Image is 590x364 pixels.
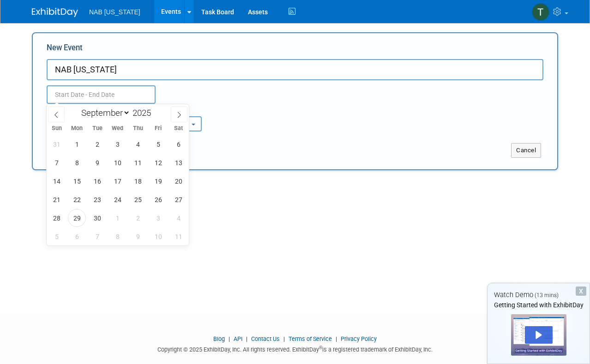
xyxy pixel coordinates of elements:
span: September 7, 2025 [48,154,66,172]
div: Watch Demo [488,290,590,300]
span: October 4, 2025 [169,209,187,227]
div: Play [525,326,553,344]
span: October 3, 2025 [149,209,167,227]
span: | [244,335,250,342]
img: Thomas Rittwage [532,3,549,21]
span: September 27, 2025 [169,191,187,209]
span: October 2, 2025 [129,209,147,227]
span: September 22, 2025 [68,191,86,209]
select: Month [77,107,130,119]
span: NAB [US_STATE] [89,8,140,16]
div: Getting Started with ExhibitDay [488,300,590,310]
span: September 8, 2025 [68,154,86,172]
span: | [281,335,287,342]
span: September 2, 2025 [88,135,106,153]
span: September 3, 2025 [108,135,126,153]
span: September 17, 2025 [108,172,126,190]
span: September 24, 2025 [108,191,126,209]
span: October 10, 2025 [149,227,167,245]
span: Tue [87,125,108,131]
span: September 25, 2025 [129,191,147,209]
span: October 1, 2025 [108,209,126,227]
span: Thu [128,125,148,131]
span: September 26, 2025 [149,191,167,209]
a: API [234,335,242,342]
input: Year [130,107,158,118]
label: New Event [47,42,83,57]
input: Name of Trade Show / Conference [47,59,543,80]
button: Cancel [511,143,541,158]
a: Privacy Policy [341,335,377,342]
input: Start Date - End Date [47,85,156,104]
span: (13 mins) [535,292,559,298]
sup: ® [319,345,322,350]
span: Sat [169,125,189,131]
div: Attendance / Format: [47,104,125,116]
div: Participation: [139,104,217,116]
span: Sun [47,125,67,131]
span: September 18, 2025 [129,172,147,190]
span: September 16, 2025 [88,172,106,190]
span: October 6, 2025 [68,227,86,245]
span: September 4, 2025 [129,135,147,153]
span: September 19, 2025 [149,172,167,190]
a: Blog [213,335,225,342]
span: September 12, 2025 [149,154,167,172]
img: ExhibitDay [32,8,78,17]
span: September 15, 2025 [68,172,86,190]
span: October 9, 2025 [129,227,147,245]
span: October 8, 2025 [108,227,126,245]
span: October 11, 2025 [169,227,187,245]
a: Terms of Service [289,335,332,342]
span: September 23, 2025 [88,191,106,209]
span: September 6, 2025 [169,135,187,153]
span: October 5, 2025 [48,227,66,245]
span: | [226,335,232,342]
span: September 13, 2025 [169,154,187,172]
span: September 5, 2025 [149,135,167,153]
span: September 14, 2025 [48,172,66,190]
span: | [333,335,339,342]
span: September 30, 2025 [88,209,106,227]
span: Mon [67,125,87,131]
div: Dismiss [576,286,586,296]
span: September 28, 2025 [48,209,66,227]
span: September 21, 2025 [48,191,66,209]
span: September 11, 2025 [129,154,147,172]
span: Fri [148,125,169,131]
span: September 10, 2025 [108,154,126,172]
span: Wed [108,125,128,131]
span: September 1, 2025 [68,135,86,153]
span: August 31, 2025 [48,135,66,153]
span: September 9, 2025 [88,154,106,172]
a: Contact Us [251,335,280,342]
span: September 20, 2025 [169,172,187,190]
span: October 7, 2025 [88,227,106,245]
span: September 29, 2025 [68,209,86,227]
